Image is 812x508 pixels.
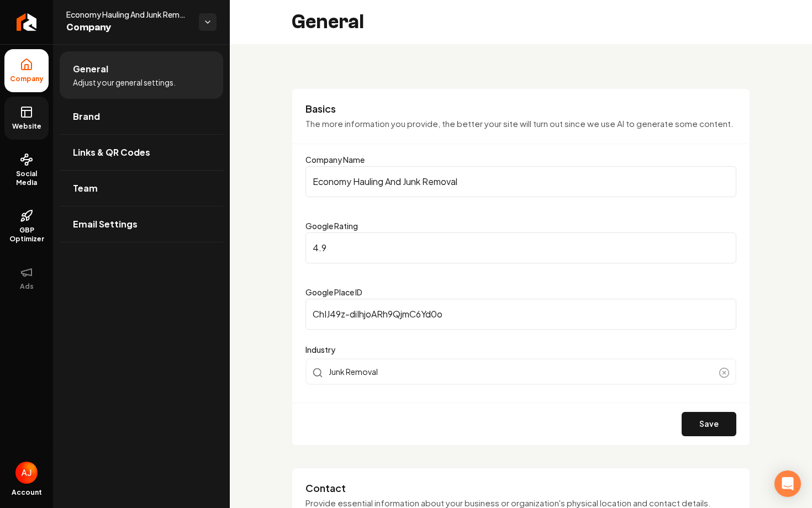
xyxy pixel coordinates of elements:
[305,287,362,297] label: Google Place ID
[12,488,42,497] span: Account
[305,299,736,330] input: Google Place ID
[73,110,100,123] span: Brand
[60,207,223,242] a: Email Settings
[15,462,38,484] button: Open user button
[305,343,736,356] label: Industry
[4,97,49,140] a: Website
[66,20,190,35] span: Company
[6,75,48,83] span: Company
[305,118,736,130] p: The more information you provide, the better your site will turn out since we use AI to generate ...
[73,146,150,159] span: Links & QR Codes
[73,77,176,88] span: Adjust your general settings.
[682,412,736,436] button: Save
[292,11,364,33] h2: General
[4,200,49,252] a: GBP Optimizer
[305,102,736,115] h3: Basics
[4,170,49,187] span: Social Media
[73,218,138,231] span: Email Settings
[305,155,365,165] label: Company Name
[66,9,190,20] span: Economy Hauling And Junk Removal
[73,182,98,195] span: Team
[305,232,736,263] input: Google Rating
[305,166,736,197] input: Company Name
[60,171,223,206] a: Team
[15,282,38,291] span: Ads
[4,226,49,244] span: GBP Optimizer
[774,470,801,497] div: Open Intercom Messenger
[60,135,223,170] a: Links & QR Codes
[305,221,358,231] label: Google Rating
[4,144,49,196] a: Social Media
[15,462,38,484] img: Austin Jellison
[17,13,37,31] img: Rebolt Logo
[4,257,49,300] button: Ads
[73,62,108,76] span: General
[305,481,736,495] h3: Contact
[60,99,223,134] a: Brand
[8,122,46,131] span: Website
